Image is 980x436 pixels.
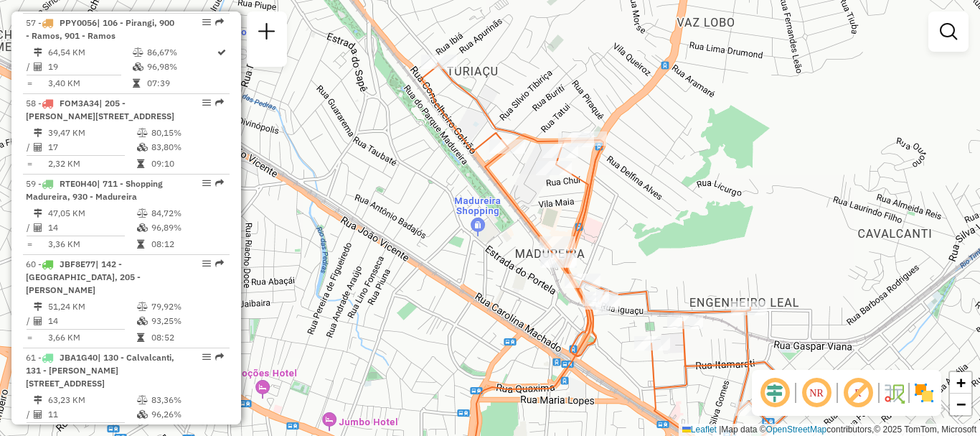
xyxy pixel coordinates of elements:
[202,18,211,27] em: Opções
[146,45,216,60] td: 86,67%
[679,424,980,436] div: Map data © contributors,© 2025 TomTom, Microsoft
[137,410,148,419] i: % de utilização da cubagem
[137,302,148,311] i: % de utilização do peso
[47,237,136,251] td: 3,36 KM
[950,394,971,415] a: Zoom out
[766,425,827,435] a: OpenStreetMap
[151,126,223,140] td: 80,15%
[47,393,136,407] td: 63,23 KM
[758,376,792,410] span: Ocultar deslocamento
[26,352,174,389] span: | 130 - Calvalcanti, 131 - [PERSON_NAME][STREET_ADDRESS]
[26,259,141,295] span: 60 -
[202,259,211,268] em: Opções
[26,60,33,74] td: /
[151,206,223,221] td: 84,72%
[133,62,143,71] i: % de utilização da cubagem
[151,221,223,235] td: 96,89%
[215,353,224,361] em: Rota exportada
[34,317,42,325] i: Total de Atividades
[26,330,33,345] td: =
[34,410,42,419] i: Total de Atividades
[956,374,966,391] span: +
[151,237,223,251] td: 08:12
[34,302,42,311] i: Distância Total
[34,129,42,137] i: Distância Total
[26,407,33,422] td: /
[202,98,211,107] em: Opções
[799,376,834,410] span: Ocultar NR
[133,48,143,57] i: % de utilização do peso
[202,179,211,187] em: Opções
[60,17,97,28] span: PPY0056
[34,143,42,152] i: Total de Atividades
[26,237,33,251] td: =
[151,330,223,345] td: 08:52
[34,62,42,71] i: Total de Atividades
[151,300,223,314] td: 79,92%
[47,140,136,154] td: 17
[217,48,226,57] i: Rota otimizada
[913,381,936,404] img: Exibir/Ocultar setores
[47,126,136,140] td: 39,47 KM
[47,330,136,345] td: 3,66 KM
[934,17,963,46] a: Exibir filtros
[26,17,174,41] span: | 106 - Pirangi, 900 - Ramos, 901 - Ramos
[26,259,141,295] span: | 142 - [GEOGRAPHIC_DATA], 205 - [PERSON_NAME]
[47,60,132,74] td: 19
[151,393,223,407] td: 83,36%
[26,314,33,328] td: /
[956,395,966,413] span: −
[151,407,223,422] td: 96,26%
[151,140,223,154] td: 83,80%
[137,129,148,137] i: % de utilização do peso
[882,381,905,404] img: Fluxo de ruas
[34,223,42,232] i: Total de Atividades
[26,98,174,121] span: | 205 - [PERSON_NAME][STREET_ADDRESS]
[215,179,224,187] em: Rota exportada
[34,48,42,57] i: Distância Total
[137,209,148,218] i: % de utilização do peso
[137,333,144,342] i: Tempo total em rota
[137,223,148,232] i: % de utilização da cubagem
[26,157,33,171] td: =
[133,79,140,88] i: Tempo total em rota
[47,221,136,235] td: 14
[146,76,216,91] td: 07:39
[47,300,136,314] td: 51,24 KM
[34,209,42,218] i: Distância Total
[47,76,132,91] td: 3,40 KM
[137,317,148,325] i: % de utilização da cubagem
[137,159,144,168] i: Tempo total em rota
[202,353,211,361] em: Opções
[26,140,33,154] td: /
[151,314,223,328] td: 93,25%
[137,143,148,152] i: % de utilização da cubagem
[841,376,875,410] span: Exibir rótulo
[26,17,174,41] span: 57 -
[47,157,136,171] td: 2,32 KM
[47,45,132,60] td: 64,54 KM
[950,372,971,394] a: Zoom in
[26,221,33,235] td: /
[60,178,97,189] span: RTE0H40
[60,98,99,108] span: FOM3A34
[34,396,42,404] i: Distância Total
[60,259,95,269] span: JBF8E77
[253,17,281,50] a: Nova sessão e pesquisa
[137,396,148,404] i: % de utilização do peso
[215,259,224,268] em: Rota exportada
[47,407,136,422] td: 11
[26,352,174,389] span: 61 -
[26,98,174,121] span: 58 -
[215,18,224,27] em: Rota exportada
[47,206,136,221] td: 47,05 KM
[151,157,223,171] td: 09:10
[719,425,721,435] span: |
[137,240,144,249] i: Tempo total em rota
[60,352,98,363] span: JBA1G40
[47,314,136,328] td: 14
[215,98,224,107] em: Rota exportada
[26,178,163,202] span: | 711 - Shopping Madureira, 930 - Madureira
[26,178,163,202] span: 59 -
[682,425,717,435] a: Leaflet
